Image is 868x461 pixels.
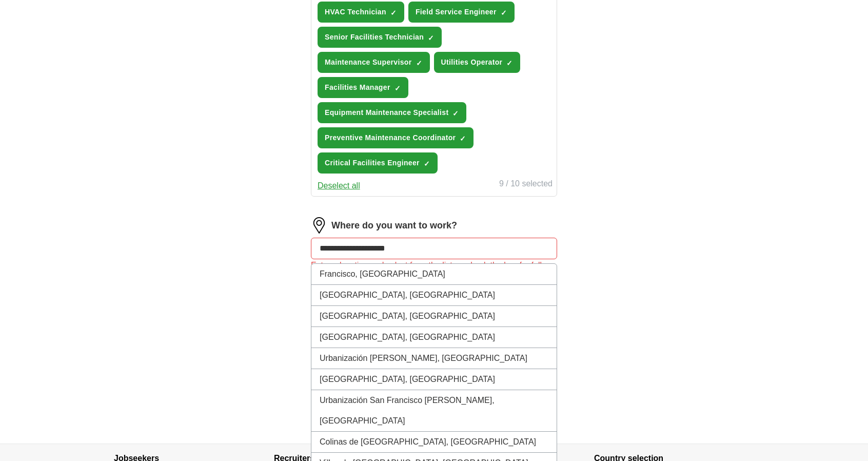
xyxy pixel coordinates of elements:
span: ✓ [390,9,397,17]
button: Maintenance Supervisor✓ [318,52,430,73]
button: Preventive Maintenance Coordinator✓ [318,127,474,148]
li: [GEOGRAPHIC_DATA], [GEOGRAPHIC_DATA] [311,327,557,348]
span: Critical Facilities Engineer [325,158,420,168]
li: [GEOGRAPHIC_DATA], [GEOGRAPHIC_DATA] [311,369,557,390]
button: Senior Facilities Technician✓ [318,27,442,48]
span: ✓ [428,34,434,42]
span: Facilities Manager [325,82,390,93]
span: Equipment Maintenance Specialist [325,107,448,118]
li: Urbanización San Francisco [PERSON_NAME], [GEOGRAPHIC_DATA] [311,390,557,432]
span: ✓ [452,109,459,118]
button: Field Service Engineer✓ [408,2,515,23]
button: Utilities Operator✓ [434,52,521,73]
span: ✓ [506,59,512,67]
li: Colinas de [GEOGRAPHIC_DATA], [GEOGRAPHIC_DATA] [311,432,557,453]
div: 9 / 10 selected [499,178,553,192]
span: ✓ [416,59,422,67]
li: [GEOGRAPHIC_DATA], [GEOGRAPHIC_DATA] [311,306,557,327]
span: ✓ [424,160,430,168]
li: [GEOGRAPHIC_DATA], [GEOGRAPHIC_DATA] [311,285,557,306]
span: ✓ [501,9,507,17]
span: Senior Facilities Technician [325,32,424,43]
li: Francisco, [GEOGRAPHIC_DATA] [311,264,557,285]
span: Utilities Operator [441,57,503,68]
button: HVAC Technician✓ [318,2,404,23]
li: Urbanización [PERSON_NAME], [GEOGRAPHIC_DATA] [311,348,557,369]
span: ✓ [460,135,466,143]
button: Equipment Maintenance Specialist✓ [318,102,466,123]
span: Preventive Maintenance Coordinator [325,132,456,143]
label: Where do you want to work? [331,219,457,233]
span: HVAC Technician [325,7,386,17]
img: location.png [311,217,327,234]
div: Enter a location and select from the list, or check the box for fully remote roles [311,259,557,284]
span: ✓ [394,84,401,92]
span: Field Service Engineer [416,7,497,17]
button: Deselect all [318,180,360,192]
button: Facilities Manager✓ [318,77,408,98]
span: Maintenance Supervisor [325,57,412,68]
button: Critical Facilities Engineer✓ [318,152,438,174]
